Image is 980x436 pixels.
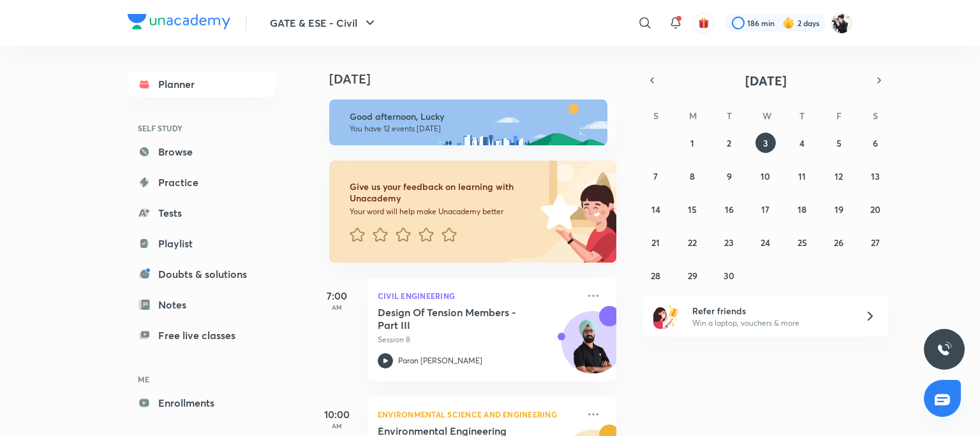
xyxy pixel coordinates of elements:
[651,203,660,215] abbr: September 14, 2025
[792,199,812,219] button: September 18, 2025
[128,390,276,416] a: Enrollments
[329,99,607,145] img: afternoon
[128,170,276,195] a: Practice
[836,110,842,122] abbr: Friday
[311,288,362,303] h5: 7:00
[128,368,276,390] h6: ME
[719,232,739,252] button: September 23, 2025
[870,203,880,215] abbr: September 20, 2025
[836,137,842,149] abbr: September 5, 2025
[128,323,276,348] a: Free live classes
[682,265,702,286] button: September 29, 2025
[682,166,702,186] button: September 8, 2025
[835,170,843,182] abbr: September 12, 2025
[128,71,276,97] a: Planner
[792,133,812,153] button: September 4, 2025
[724,236,734,249] abbr: September 23, 2025
[719,166,739,186] button: September 9, 2025
[829,166,849,186] button: September 12, 2025
[724,270,734,282] abbr: September 30, 2025
[692,317,849,329] p: Win a laptop, vouchers & more
[653,303,679,329] img: referral
[727,110,732,122] abbr: Tuesday
[763,137,768,149] abbr: September 3, 2025
[835,203,843,215] abbr: September 19, 2025
[128,200,276,226] a: Tests
[653,170,658,182] abbr: September 7, 2025
[727,137,731,149] abbr: September 2, 2025
[682,232,702,252] button: September 22, 2025
[682,199,702,219] button: September 15, 2025
[761,236,770,249] abbr: September 24, 2025
[682,133,702,153] button: September 1, 2025
[311,303,362,311] p: AM
[761,203,769,215] abbr: September 17, 2025
[311,407,362,422] h5: 10:00
[562,318,623,379] img: Avatar
[646,199,666,219] button: September 14, 2025
[799,110,805,122] abbr: Thursday
[755,232,776,252] button: September 24, 2025
[651,236,660,249] abbr: September 21, 2025
[834,236,843,249] abbr: September 26, 2025
[350,111,596,122] h6: Good afternoon, Lucky
[350,124,596,134] p: You have 12 events [DATE]
[865,166,886,186] button: September 13, 2025
[719,265,739,286] button: September 30, 2025
[689,110,697,122] abbr: Monday
[378,334,578,345] p: Session 8
[865,199,886,219] button: September 20, 2025
[865,232,886,252] button: September 27, 2025
[688,203,697,215] abbr: September 15, 2025
[829,232,849,252] button: September 26, 2025
[873,137,878,149] abbr: September 6, 2025
[829,199,849,219] button: September 19, 2025
[128,14,230,33] a: Company Logo
[378,306,537,331] h5: Design Of Tension Members - Part III
[128,292,276,317] a: Notes
[128,117,276,139] h6: SELF STUDY
[128,139,276,164] a: Browse
[798,170,806,182] abbr: September 11, 2025
[688,270,697,282] abbr: September 29, 2025
[725,203,734,215] abbr: September 16, 2025
[378,407,578,422] p: Environmental Science and Engineering
[755,166,776,186] button: September 10, 2025
[755,199,776,219] button: September 17, 2025
[329,71,629,87] h4: [DATE]
[692,304,849,317] h6: Refer friends
[831,12,852,34] img: Lucky verma
[690,137,694,149] abbr: September 1, 2025
[865,133,886,153] button: September 6, 2025
[871,236,880,249] abbr: September 27, 2025
[745,72,787,89] span: [DATE]
[698,17,709,29] img: avatar
[262,10,385,36] button: GATE & ESE - Civil
[653,110,658,122] abbr: Sunday
[646,232,666,252] button: September 21, 2025
[829,133,849,153] button: September 5, 2025
[661,71,870,89] button: [DATE]
[350,207,536,217] p: Your word will help make Unacademy better
[311,422,362,430] p: AM
[871,170,880,182] abbr: September 13, 2025
[398,355,482,367] p: Paran [PERSON_NAME]
[646,166,666,186] button: September 7, 2025
[497,161,616,263] img: feedback_image
[873,110,878,122] abbr: Saturday
[350,181,536,204] h6: Give us your feedback on learning with Unacademy
[690,170,695,182] abbr: September 8, 2025
[651,270,660,282] abbr: September 28, 2025
[646,265,666,286] button: September 28, 2025
[755,133,776,153] button: September 3, 2025
[694,13,714,33] button: avatar
[719,133,739,153] button: September 2, 2025
[798,203,806,215] abbr: September 18, 2025
[378,288,578,303] p: Civil Engineering
[782,17,795,29] img: streak
[128,14,230,29] img: Company Logo
[937,342,952,357] img: ttu
[688,236,697,249] abbr: September 22, 2025
[727,170,732,182] abbr: September 9, 2025
[128,261,276,287] a: Doubts & solutions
